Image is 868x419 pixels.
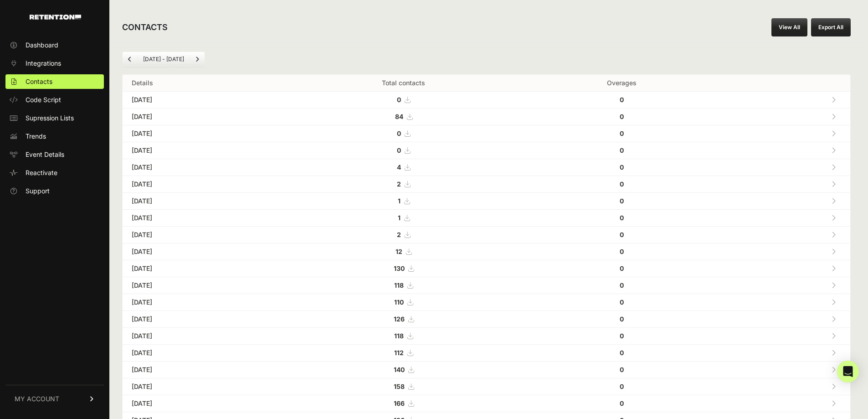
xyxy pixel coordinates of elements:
a: 126 [394,315,414,323]
h2: CONTACTS [122,21,168,34]
strong: 112 [394,349,404,357]
strong: 0 [620,129,624,137]
strong: 0 [620,315,624,323]
a: 158 [394,383,414,390]
strong: 118 [394,281,404,289]
a: 4 [397,163,410,171]
span: Supression Lists [26,114,74,123]
td: [DATE] [123,142,281,159]
td: [DATE] [123,210,281,227]
td: [DATE] [123,345,281,362]
strong: 0 [620,96,624,103]
a: 140 [394,366,414,373]
a: Code Script [5,93,104,107]
a: MY ACCOUNT [5,385,104,413]
strong: 84 [395,113,403,120]
strong: 1 [398,197,401,205]
li: [DATE] - [DATE] [137,56,190,63]
strong: 0 [620,332,624,340]
a: Dashboard [5,38,104,52]
td: [DATE] [123,193,281,210]
strong: 166 [394,399,405,407]
td: [DATE] [123,328,281,345]
strong: 12 [395,248,402,255]
strong: 1 [398,214,401,222]
a: 12 [395,248,411,255]
a: 84 [395,113,412,120]
strong: 0 [620,281,624,289]
a: Support [5,184,104,198]
span: Support [26,186,50,196]
td: [DATE] [123,176,281,193]
a: Event Details [5,147,104,162]
th: Overages [526,75,717,92]
a: 112 [394,349,413,357]
span: Reactivate [26,168,57,177]
strong: 0 [620,248,624,255]
strong: 0 [620,349,624,357]
strong: 130 [394,264,405,272]
td: [DATE] [123,294,281,311]
a: 1 [398,214,410,222]
span: Integrations [26,59,61,68]
strong: 2 [397,180,401,188]
strong: 110 [394,298,404,306]
strong: 126 [394,315,405,323]
td: [DATE] [123,125,281,142]
td: [DATE] [123,362,281,378]
span: MY ACCOUNT [15,394,59,403]
th: Total contacts [281,75,526,92]
strong: 0 [397,129,401,137]
strong: 140 [394,366,405,373]
strong: 0 [620,231,624,238]
div: Open Intercom Messenger [837,361,859,383]
strong: 0 [620,113,624,120]
strong: 118 [394,332,404,340]
a: 2 [397,180,410,188]
span: Dashboard [26,41,58,50]
a: 166 [394,399,414,407]
button: Export All [811,18,851,36]
img: Retention.com [30,15,81,20]
strong: 0 [620,146,624,154]
strong: 0 [620,163,624,171]
strong: 0 [620,366,624,373]
a: Supression Lists [5,111,104,125]
a: Trends [5,129,104,144]
td: [DATE] [123,159,281,176]
th: Details [123,75,281,92]
span: Code Script [26,95,61,104]
strong: 158 [394,383,405,390]
a: 118 [394,281,413,289]
td: [DATE] [123,92,281,109]
a: Contacts [5,74,104,89]
a: Integrations [5,56,104,71]
a: 2 [397,231,410,238]
td: [DATE] [123,243,281,260]
td: [DATE] [123,227,281,243]
strong: 2 [397,231,401,238]
strong: 0 [620,180,624,188]
td: [DATE] [123,311,281,328]
strong: 0 [620,214,624,222]
strong: 0 [620,383,624,390]
a: Reactivate [5,166,104,180]
strong: 4 [397,163,401,171]
strong: 0 [397,146,401,154]
a: View All [771,18,807,36]
strong: 0 [620,399,624,407]
span: Contacts [26,77,52,86]
a: 110 [394,298,413,306]
a: Next [190,52,205,67]
td: [DATE] [123,378,281,395]
td: [DATE] [123,277,281,294]
strong: 0 [620,298,624,306]
a: Previous [123,52,137,67]
td: [DATE] [123,260,281,277]
strong: 0 [620,197,624,205]
span: Event Details [26,150,64,159]
strong: 0 [397,96,401,103]
td: [DATE] [123,109,281,125]
a: 130 [394,264,414,272]
td: [DATE] [123,395,281,412]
